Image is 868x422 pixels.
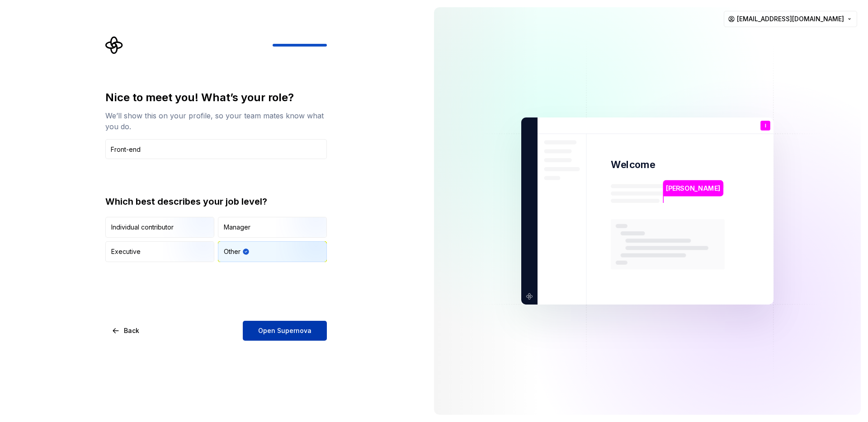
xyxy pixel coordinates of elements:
button: Open Supernova [243,321,327,341]
div: Which best describes your job level? [105,195,327,208]
span: Open Supernova [258,326,311,335]
button: Back [105,321,147,341]
span: [EMAIL_ADDRESS][DOMAIN_NAME] [737,14,844,23]
span: Back [124,326,139,335]
input: Job title [105,139,327,159]
p: [PERSON_NAME] [666,183,720,193]
div: Other [224,247,241,256]
p: Welcome [611,158,655,171]
p: I [765,123,766,128]
svg: Supernova Logo [105,36,123,54]
div: Individual contributor [111,223,174,232]
div: Manager [224,223,250,232]
div: Nice to meet you! What’s your role? [105,90,327,105]
button: [EMAIL_ADDRESS][DOMAIN_NAME] [724,11,857,27]
div: We’ll show this on your profile, so your team mates know what you do. [105,110,327,132]
div: Executive [111,247,141,256]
